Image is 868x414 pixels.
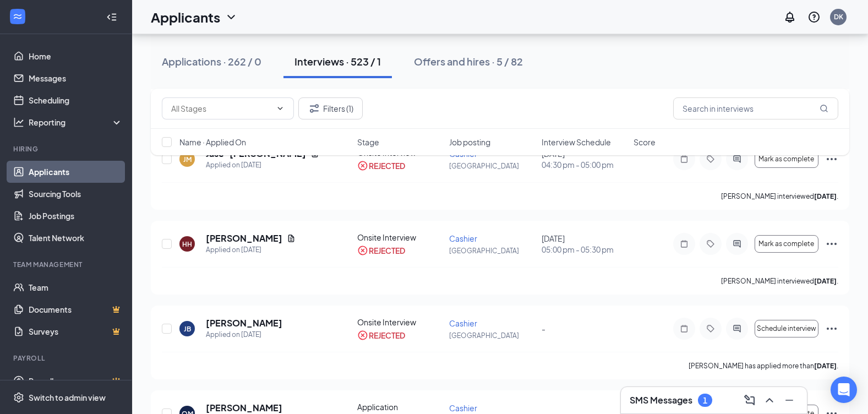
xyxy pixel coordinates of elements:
p: [GEOGRAPHIC_DATA] [449,331,534,340]
svg: ChevronDown [225,10,238,24]
div: Offers and hires · 5 / 82 [414,55,523,68]
span: Cashier [449,318,477,328]
h5: [PERSON_NAME] [206,232,282,244]
div: Payroll [13,353,121,363]
div: Onsite Interview [357,232,443,243]
span: Stage [357,137,379,148]
svg: Filter [308,102,321,115]
a: Job Postings [29,205,123,227]
a: DocumentsCrown [29,298,123,320]
div: JB [184,324,191,334]
input: All Stages [171,102,271,115]
svg: ChevronUp [763,394,776,407]
h5: [PERSON_NAME] [206,402,282,414]
svg: QuestionInfo [807,10,821,24]
span: 05:00 pm - 05:30 pm [542,244,627,255]
span: - [542,324,545,334]
svg: Ellipses [825,237,838,250]
b: [DATE] [814,192,837,200]
a: Messages [29,67,123,89]
svg: Collapse [106,12,117,23]
svg: Ellipses [825,322,838,335]
button: ChevronUp [761,391,778,409]
p: [PERSON_NAME] interviewed . [721,192,838,201]
p: [PERSON_NAME] has applied more than . [689,361,838,371]
h3: SMS Messages [630,394,692,406]
div: 1 [703,396,707,405]
svg: CrossCircle [357,245,368,256]
svg: ActiveChat [730,324,744,333]
div: DK [834,12,843,21]
svg: Analysis [13,117,24,128]
div: Reporting [29,117,123,128]
div: Team Management [13,260,121,269]
div: Application [357,401,443,412]
div: REJECTED [369,245,405,256]
svg: Notifications [783,10,796,24]
a: Sourcing Tools [29,183,123,205]
input: Search in interviews [673,97,838,119]
h1: Applicants [151,8,220,26]
b: [DATE] [814,362,837,370]
svg: Document [287,234,296,243]
h5: [PERSON_NAME] [206,317,282,329]
a: Applicants [29,161,123,183]
div: Interviews · 523 / 1 [294,55,381,68]
svg: ActiveChat [730,239,744,248]
span: Cashier [449,403,477,413]
div: Switch to admin view [29,392,106,403]
a: Team [29,276,123,298]
span: Job posting [449,137,490,148]
div: Open Intercom Messenger [831,377,857,403]
div: Hiring [13,144,121,154]
button: Mark as complete [755,235,818,253]
svg: ComposeMessage [743,394,756,407]
button: Filter Filters (1) [298,97,363,119]
b: [DATE] [814,277,837,285]
button: Schedule interview [755,320,818,337]
span: Score [634,137,656,148]
span: Mark as complete [758,240,814,248]
svg: CrossCircle [357,330,368,341]
div: Applications · 262 / 0 [162,55,261,68]
span: Schedule interview [757,325,816,333]
div: HH [182,239,192,249]
div: REJECTED [369,330,405,341]
button: ComposeMessage [741,391,758,409]
svg: Tag [704,324,717,333]
svg: WorkstreamLogo [12,11,23,22]
svg: Tag [704,239,717,248]
span: Name · Applied On [179,137,246,148]
div: Applied on [DATE] [206,244,296,255]
span: Interview Schedule [542,137,611,148]
div: Applied on [DATE] [206,329,282,340]
a: PayrollCrown [29,370,123,392]
svg: Note [678,324,691,333]
svg: Settings [13,392,24,403]
svg: Note [678,239,691,248]
a: Home [29,45,123,67]
div: [DATE] [542,233,627,255]
div: Onsite Interview [357,317,443,328]
button: Minimize [780,391,798,409]
svg: Minimize [783,394,796,407]
a: SurveysCrown [29,320,123,342]
svg: MagnifyingGlass [820,104,828,113]
a: Talent Network [29,227,123,249]
span: Cashier [449,233,477,243]
svg: ChevronDown [276,104,285,113]
a: Scheduling [29,89,123,111]
p: [PERSON_NAME] interviewed . [721,276,838,286]
p: [GEOGRAPHIC_DATA] [449,246,534,255]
